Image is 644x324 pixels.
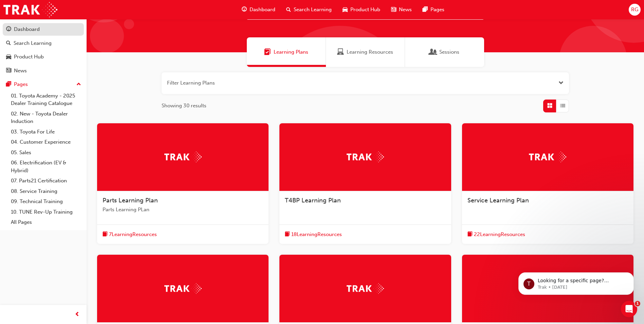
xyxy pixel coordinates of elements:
[247,37,326,67] a: Learning PlansLearning Plans
[6,26,11,33] span: guage-icon
[285,197,341,204] span: T4BP Learning Plan
[236,3,281,17] a: guage-iconDashboard
[326,37,405,67] a: Learning ResourcesLearning Resources
[294,6,332,14] span: Search Learning
[103,230,157,239] button: book-icon7LearningResources
[3,2,57,17] img: Trak
[285,230,290,239] span: book-icon
[75,310,80,319] span: prev-icon
[558,79,564,87] button: Open the filter
[508,258,644,306] iframe: Intercom notifications message
[621,301,637,317] iframe: Intercom live chat
[8,207,84,217] a: 10. TUNE Rev-Up Training
[635,301,640,306] span: 1
[164,283,202,294] img: Trak
[3,51,84,63] a: Product Hub
[6,40,11,47] span: search-icon
[467,230,525,239] button: book-icon22LearningResources
[250,6,275,14] span: Dashboard
[8,196,84,207] a: 09. Technical Training
[281,3,337,17] a: search-iconSearch Learning
[264,48,271,56] span: Learning Plans
[547,102,552,110] span: Grid
[430,48,437,56] span: Sessions
[103,230,108,239] span: book-icon
[467,230,473,239] span: book-icon
[386,3,417,17] a: news-iconNews
[399,6,412,14] span: News
[631,6,638,14] span: RG
[14,53,44,61] div: Product Hub
[6,54,11,60] span: car-icon
[3,22,84,78] button: DashboardSearch LearningProduct HubNews
[8,91,84,109] a: 01. Toyota Academy - 2025 Dealer Training Catalogue
[462,123,633,244] a: TrakService Learning Planbook-icon22LearningResources
[629,4,641,16] button: RG
[14,39,52,47] div: Search Learning
[103,206,263,214] span: Parts Learning PLan
[3,78,84,91] button: Pages
[8,109,84,127] a: 02. New - Toyota Dealer Induction
[529,151,566,162] img: Trak
[347,283,384,294] img: Trak
[405,37,484,67] a: SessionsSessions
[343,5,348,14] span: car-icon
[337,48,344,56] span: Learning Resources
[285,230,342,239] button: book-icon18LearningResources
[423,5,428,14] span: pages-icon
[430,6,444,14] span: Pages
[3,37,84,50] a: Search Learning
[6,68,11,74] span: news-icon
[391,5,396,14] span: news-icon
[14,80,28,88] div: Pages
[347,48,393,56] span: Learning Resources
[8,158,84,176] a: 06. Electrification (EV & Hybrid)
[439,48,459,56] span: Sessions
[417,3,450,17] a: pages-iconPages
[8,176,84,186] a: 07. Parts21 Certification
[274,48,308,56] span: Learning Plans
[242,5,247,14] span: guage-icon
[337,3,386,17] a: car-iconProduct Hub
[109,231,157,238] span: 7 Learning Resources
[347,151,384,162] img: Trak
[76,80,81,89] span: up-icon
[8,127,84,137] a: 03. Toyota For Life
[14,25,40,33] div: Dashboard
[3,65,84,77] a: News
[286,5,291,14] span: search-icon
[3,23,84,36] a: Dashboard
[97,123,269,244] a: TrakParts Learning PlanParts Learning PLanbook-icon7LearningResources
[162,102,206,110] span: Showing 30 results
[291,231,342,238] span: 18 Learning Resources
[279,123,451,244] a: TrakT4BP Learning Planbook-icon18LearningResources
[103,197,158,204] span: Parts Learning Plan
[8,217,84,228] a: All Pages
[14,67,27,75] div: News
[350,6,380,14] span: Product Hub
[8,137,84,147] a: 04. Customer Experience
[560,102,565,110] span: List
[6,82,11,88] span: pages-icon
[8,186,84,197] a: 08. Service Training
[164,151,202,162] img: Trak
[8,147,84,158] a: 05. Sales
[474,231,525,238] span: 22 Learning Resources
[467,197,529,204] span: Service Learning Plan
